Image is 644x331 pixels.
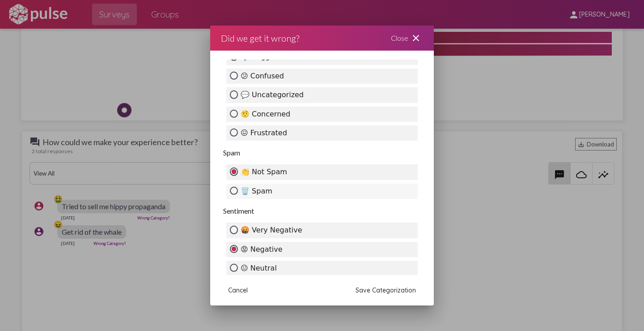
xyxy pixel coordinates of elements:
label: 🤨 Concerned [226,107,418,122]
input: 👏 Not Spam [230,168,238,176]
div: Sentiment [221,204,423,217]
label: 😐 Neutral [226,261,418,276]
input: 🤬 Very Negative [230,226,238,234]
input: 😐 Neutral [230,264,238,272]
label: 😡 Negative [226,242,418,257]
input: 😖 Frustrated [230,129,238,137]
input: 💬 Uncategorized [230,90,238,99]
label: 😕 Confused [226,69,418,84]
input: 😕 Confused [230,72,238,80]
span: Save Categorization [356,286,416,294]
input: 😡 Negative [230,245,238,253]
input: 🗑️ Spam [230,187,238,195]
div: Close [380,26,434,51]
label: 💬 Uncategorized [226,87,418,103]
label: 👏 Not Spam [226,164,418,180]
div: Did we get it wrong? [221,31,299,45]
button: Save Categorization [348,282,423,298]
div: Spam [221,146,423,159]
label: 🗑️ Spam [226,184,418,199]
button: Cancel [221,282,255,298]
input: 🤨 Concerned [230,109,238,117]
mat-icon: close [411,33,421,43]
span: Cancel [228,286,248,294]
label: 🤬 Very Negative [226,223,418,238]
label: 😖 Frustrated [226,125,418,141]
